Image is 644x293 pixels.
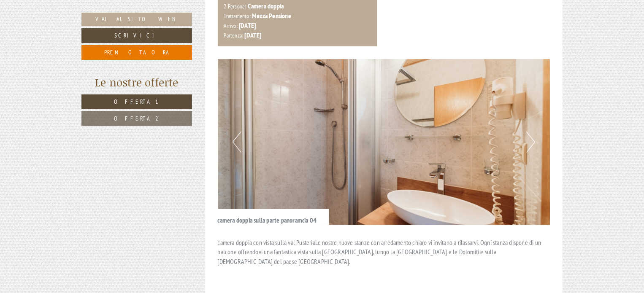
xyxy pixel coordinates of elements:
p: camera doppia con vista sulla val PusteriaLe nostre nuove stanze con arredamento chiaro vi invita... [218,238,550,267]
span: Offerta 2 [114,115,160,122]
b: [DATE] [245,31,262,39]
b: Mezza Pensione [252,11,291,20]
div: camera doppia sulla parte panoramcia 04 [218,209,330,225]
button: Previous [233,132,241,153]
small: 2 Persone: [224,3,246,10]
span: Offerta 1 [114,98,160,105]
img: image [218,59,550,225]
b: [DATE] [239,21,256,30]
div: Le nostre offerte [81,75,192,90]
a: Prenota ora [81,45,192,60]
b: Camera doppia [248,2,284,10]
small: Arrivo: [224,22,238,30]
button: Next [526,132,535,153]
small: Trattamento: [224,12,251,20]
a: Vai al sito web [81,13,192,26]
small: Partenza: [224,32,244,39]
a: Scrivici [81,28,192,43]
